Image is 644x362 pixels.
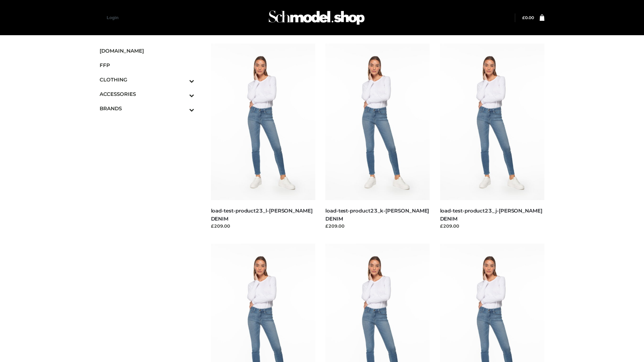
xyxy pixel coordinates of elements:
div: £209.00 [325,223,430,229]
a: CLOTHINGToggle Submenu [100,72,194,87]
button: Toggle Submenu [171,101,194,116]
a: load-test-product23_j-[PERSON_NAME] DENIM [440,207,542,222]
a: [DOMAIN_NAME] [100,44,194,58]
span: FFP [100,61,194,69]
a: load-test-product23_k-[PERSON_NAME] DENIM [325,207,429,222]
bdi: 0.00 [522,15,534,20]
a: BRANDSToggle Submenu [100,101,194,116]
img: Schmodel Admin 964 [266,4,367,31]
a: FFP [100,58,194,72]
span: £ [522,15,525,20]
span: CLOTHING [100,76,194,83]
span: [DOMAIN_NAME] [100,47,194,55]
a: £0.00 [522,15,534,20]
span: BRANDS [100,105,194,112]
span: ACCESSORIES [100,90,194,98]
div: £209.00 [440,223,545,229]
a: Login [107,15,118,20]
button: Toggle Submenu [171,87,194,101]
div: £209.00 [211,223,316,229]
a: load-test-product23_l-[PERSON_NAME] DENIM [211,207,313,222]
a: ACCESSORIESToggle Submenu [100,87,194,101]
button: Toggle Submenu [171,72,194,87]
